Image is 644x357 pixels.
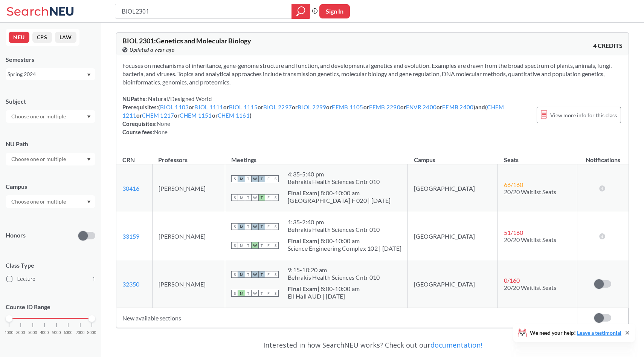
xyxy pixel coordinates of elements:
a: BIOL 2297 [263,104,292,110]
th: Meetings [225,148,408,164]
span: 8000 [87,331,96,335]
span: 4 CREDITS [593,41,623,50]
td: [GEOGRAPHIC_DATA] [408,212,498,260]
span: 1000 [5,331,14,335]
span: 5000 [52,331,61,335]
span: S [231,194,238,201]
span: T [258,271,265,278]
td: [PERSON_NAME] [152,260,225,308]
span: T [245,194,252,201]
span: S [231,175,238,182]
div: Subject [6,97,95,106]
span: M [238,194,245,201]
span: 66 / 160 [504,181,523,188]
span: M [238,223,245,230]
div: Dropdown arrow [6,195,95,208]
div: | 8:00-10:00 am [288,285,360,293]
span: Updated a year ago [130,46,174,54]
a: BIOL 1115 [229,104,258,110]
td: [GEOGRAPHIC_DATA] [408,260,498,308]
span: T [258,175,265,182]
div: Interested in how SearchNEU works? Check out our [116,334,629,356]
span: M [238,242,245,249]
input: Choose one or multiple [8,197,71,206]
span: M [238,271,245,278]
p: Course ID Range [6,303,95,311]
div: magnifying glass [291,4,310,19]
button: LAW [55,32,76,43]
span: None [157,120,170,127]
span: W [252,223,258,230]
span: T [245,271,252,278]
span: W [252,271,258,278]
span: 1 [92,275,95,283]
svg: Dropdown arrow [87,158,91,161]
span: F [265,194,272,201]
b: Final Exam [288,285,317,292]
div: Campus [6,182,95,191]
a: EEMB 2400 [442,104,473,110]
a: BIOL 2299 [298,104,326,110]
span: 7000 [76,331,85,335]
span: 20/20 Waitlist Seats [504,284,556,291]
span: W [252,194,258,201]
a: Leave a testimonial [577,329,621,336]
span: S [272,242,279,249]
span: S [272,175,279,182]
a: 33159 [122,233,139,240]
td: [PERSON_NAME] [152,212,225,260]
input: Class, professor, course number, "phrase" [121,5,286,18]
span: T [245,223,252,230]
div: Dropdown arrow [6,153,95,165]
a: documentation! [430,340,482,349]
span: 4000 [40,331,49,335]
span: Natural/Designed World [147,95,212,102]
span: 6000 [64,331,73,335]
div: Behrakis Health Sciences Cntr 010 [288,274,380,281]
span: 0 / 160 [504,277,520,284]
div: 9:15 - 10:20 am [288,266,380,274]
div: Science Engineering Complex 102 | [DATE] [288,245,401,252]
th: Seats [498,148,577,164]
svg: Dropdown arrow [87,115,91,118]
div: Ell Hall AUD | [DATE] [288,293,360,300]
a: 30416 [122,185,139,192]
span: F [265,223,272,230]
span: Focuses on mechanisms of inheritance, gene-genome structure and function, and developmental genet... [122,62,612,86]
button: NEU [9,32,29,43]
span: T [258,194,265,201]
b: Final Exam [288,237,317,244]
span: T [258,242,265,249]
div: Spring 2024Dropdown arrow [6,68,95,80]
span: W [252,175,258,182]
span: Class Type [6,261,95,270]
span: 3000 [28,331,37,335]
span: W [252,290,258,297]
a: CHEM 1217 [142,112,174,119]
span: View more info for this class [550,110,617,120]
div: 1:35 - 2:40 pm [288,218,380,226]
div: NUPaths: Prerequisites: ( or or or or or or or or ) and ( or or or ) Corequisites: Course fees: [122,95,529,136]
input: Choose one or multiple [8,155,71,164]
div: | 8:00-10:00 am [288,189,391,197]
div: Behrakis Health Sciences Cntr 010 [288,178,380,185]
a: CHEM 1161 [218,112,250,119]
a: CHEM 1151 [180,112,212,119]
span: S [272,223,279,230]
div: | 8:00-10:00 am [288,237,401,245]
span: 51 / 160 [504,229,523,236]
span: F [265,271,272,278]
th: Professors [152,148,225,164]
th: Campus [408,148,498,164]
span: F [265,175,272,182]
span: S [272,271,279,278]
td: New available sections [116,308,577,328]
span: None [154,129,168,135]
span: M [238,175,245,182]
span: 20/20 Waitlist Seats [504,236,556,243]
div: CRN [122,156,135,164]
span: T [245,175,252,182]
td: [GEOGRAPHIC_DATA] [408,164,498,212]
span: T [245,242,252,249]
span: M [238,290,245,297]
